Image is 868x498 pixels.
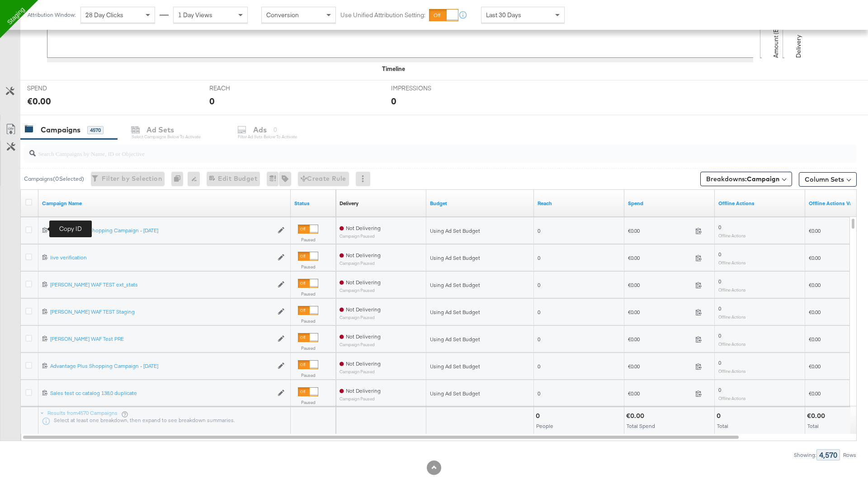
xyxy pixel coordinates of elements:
span: €0.00 [809,254,821,261]
span: IMPRESSIONS [391,84,459,93]
span: Last 30 Days [486,11,521,19]
span: €0.00 [628,227,692,234]
span: €0.00 [628,254,692,261]
input: Search Campaigns by Name, ID or Objective [36,141,780,159]
span: Not Delivering [346,279,381,286]
sub: Campaign Paused [340,342,381,347]
span: Conversion [266,11,299,19]
div: 4570 [87,126,104,134]
button: Breakdowns:Campaign [700,172,792,186]
span: 0 [718,332,721,339]
span: 0 [538,336,540,343]
a: Advantage Plus Shopping Campaign - [DATE] [50,227,273,235]
div: 0 [717,412,723,420]
div: 0 [209,94,215,108]
div: 0 [536,412,542,420]
div: Attribution Window: [27,12,76,18]
sub: Campaign Paused [340,234,381,239]
div: Showing: [793,452,816,458]
a: Your campaign name. [42,200,287,207]
div: €0.00 [626,412,647,420]
a: Shows the current state of your Ad Campaign. [294,200,332,207]
div: Advantage Plus Shopping Campaign - [DATE] [50,362,273,370]
span: €0.00 [809,363,821,370]
span: Total [807,423,819,429]
a: Offline Actions. [718,200,802,207]
span: 0 [538,227,540,234]
span: €0.00 [809,227,821,234]
span: 0 [718,386,721,393]
div: Campaigns ( 0 Selected) [24,175,84,183]
div: €0.00 [807,412,828,420]
span: €0.00 [809,282,821,288]
span: Not Delivering [346,306,381,313]
span: Total [717,423,728,429]
a: The maximum amount you're willing to spend on your ads, on average each day or over the lifetime ... [430,200,530,207]
span: 0 [538,309,540,315]
a: Sales test cc catalog 138.0 duplicate [50,390,273,397]
label: Paused [298,399,318,405]
a: The number of people your ad was served to. [538,200,621,207]
sub: Campaign Paused [340,261,381,266]
label: Paused [298,345,318,351]
label: Use Unified Attribution Setting: [340,11,425,19]
span: 0 [718,224,721,230]
sub: Offline Actions [718,287,746,292]
div: [PERSON_NAME] WAF Test PRE [50,335,273,343]
span: 0 [718,305,721,312]
div: live verification [50,254,273,261]
sub: Offline Actions [718,368,746,374]
span: €0.00 [628,390,692,397]
span: Breakdowns: [706,174,779,183]
sub: Campaign Paused [340,315,381,320]
span: 0 [538,390,540,397]
span: 28 Day Clicks [85,11,123,19]
span: 0 [718,359,721,366]
span: 0 [718,278,721,285]
a: The total amount spent to date. [628,200,711,207]
div: 0 [391,94,396,108]
span: People [536,423,553,429]
span: Total Spend [627,423,655,429]
label: Paused [298,237,318,243]
span: €0.00 [628,282,692,288]
label: Paused [298,318,318,324]
span: €0.00 [809,336,821,343]
a: Reflects the ability of your Ad Campaign to achieve delivery based on ad states, schedule and bud... [340,200,359,207]
sub: Campaign Paused [340,288,381,293]
span: €0.00 [628,309,692,315]
span: Not Delivering [346,225,381,231]
sub: Offline Actions [718,314,746,319]
span: REACH [209,84,277,93]
label: Paused [298,264,318,270]
span: €0.00 [809,390,821,397]
div: Campaigns [41,125,80,135]
div: Delivery [340,200,359,207]
b: Campaign [747,175,779,183]
span: Not Delivering [346,252,381,258]
span: 0 [538,282,540,288]
span: Not Delivering [346,360,381,367]
a: live verification [50,254,273,262]
label: Paused [298,372,318,378]
a: [PERSON_NAME] WAF TEST Staging [50,308,273,316]
a: [PERSON_NAME] WAF TEST ext_stats [50,281,273,289]
span: €0.00 [809,309,821,315]
span: €0.00 [628,336,692,343]
div: Using Ad Set Budget [430,336,530,343]
sub: Campaign Paused [340,396,381,401]
sub: Offline Actions [718,395,746,401]
span: Not Delivering [346,387,381,394]
span: SPEND [27,84,95,93]
span: €0.00 [628,363,692,370]
span: 0 [718,251,721,258]
a: [PERSON_NAME] WAF Test PRE [50,335,273,343]
span: 0 [538,254,540,261]
sub: Campaign Paused [340,369,381,374]
button: Column Sets [799,172,857,187]
div: Using Ad Set Budget [430,282,530,289]
div: Using Ad Set Budget [430,390,530,397]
